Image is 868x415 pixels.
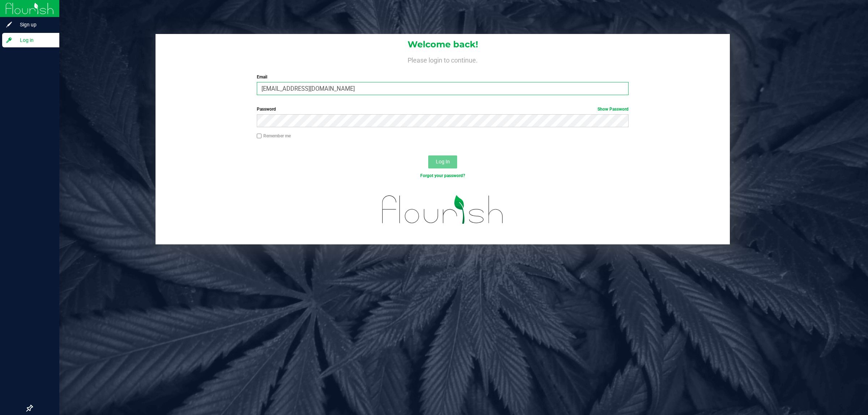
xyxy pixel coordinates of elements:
a: Show Password [597,107,629,112]
label: Email [257,74,629,80]
a: Forgot your password? [420,173,465,178]
button: Log In [428,155,457,168]
inline-svg: Log in [5,37,13,44]
img: flourish_logo.svg [371,187,515,233]
span: Sign up [13,20,56,29]
span: Log In [436,159,450,164]
span: Password [257,107,276,112]
inline-svg: Sign up [5,21,13,28]
h1: Welcome back! [156,40,730,49]
label: Remember me [257,133,291,139]
span: Log in [13,36,56,44]
h4: Please login to continue. [156,55,730,64]
input: Remember me [257,133,262,138]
